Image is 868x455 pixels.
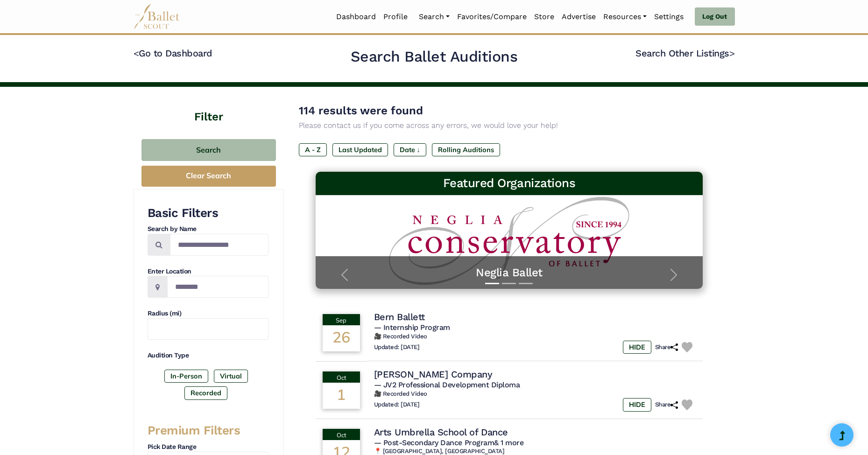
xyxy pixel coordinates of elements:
label: A - Z [299,143,327,156]
p: Please contact us if you come across any errors, we would love your help! [299,119,720,132]
a: Search [415,7,453,27]
h3: Featured Organizations [323,175,696,191]
a: Settings [650,7,687,27]
h6: Updated: [DATE] [374,401,420,409]
h4: Bern Ballett [374,311,425,323]
button: Slide 2 [502,278,516,289]
span: 114 results were found [299,104,423,117]
input: Location [167,276,268,298]
a: <Go to Dashboard [134,48,212,59]
a: Neglia Ballet [325,266,694,280]
h4: [PERSON_NAME] Company [374,368,493,380]
label: HIDE [623,341,651,354]
span: — JV2 Professional Development Diploma [374,380,520,389]
a: Dashboard [332,7,380,27]
code: > [729,47,735,59]
h4: Arts Umbrella School of Dance [374,426,508,438]
h2: Search Ballet Auditions [351,47,518,67]
h4: Pick Date Range [148,442,268,452]
button: Slide 3 [519,278,533,289]
div: Oct [323,371,360,383]
span: — Internship Program [374,323,450,332]
a: Advertise [558,7,600,27]
h6: 🎥 Recorded Video [374,333,696,341]
h6: 🎥 Recorded Video [374,390,696,398]
a: Log Out [695,7,734,26]
div: 1 [323,383,360,409]
label: Virtual [214,370,248,383]
h3: Premium Filters [148,423,268,439]
h3: Basic Filters [148,205,268,221]
button: Search [141,139,276,161]
a: & 1 more [494,438,523,447]
label: Rolling Auditions [432,143,500,156]
label: In-Person [164,370,208,383]
span: — Post-Secondary Dance Program [374,438,524,447]
div: 26 [323,325,360,351]
h4: Search by Name [148,224,268,234]
input: Search by names... [170,234,268,256]
h6: Updated: [DATE] [374,343,420,351]
div: Sep [323,314,360,325]
h4: Audition Type [148,351,268,360]
label: Last Updated [332,143,388,156]
button: Slide 1 [485,278,499,289]
a: Search Other Listings> [635,48,734,59]
a: Favorites/Compare [453,7,530,27]
label: Recorded [184,386,227,399]
h4: Radius (mi) [148,309,268,318]
a: Resources [600,7,650,27]
h6: Share [655,401,678,409]
div: Oct [323,429,360,440]
label: Date ↓ [394,143,426,156]
h4: Filter [134,87,284,125]
h6: Share [655,343,678,351]
h4: Enter Location [148,267,268,276]
a: Store [530,7,558,27]
a: Profile [380,7,411,27]
label: HIDE [623,398,651,411]
code: < [134,47,139,59]
button: Clear Search [141,166,276,187]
